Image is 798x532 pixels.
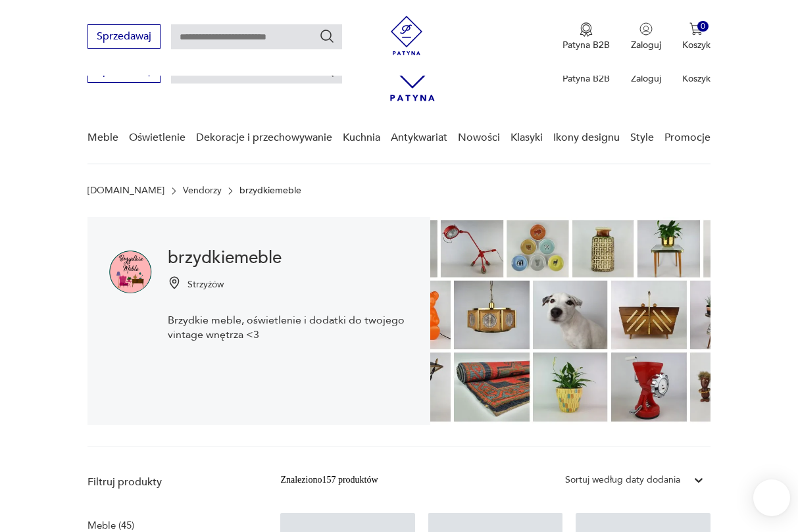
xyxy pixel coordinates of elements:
[183,185,222,196] a: Vendorzy
[391,112,447,163] a: Antykwariat
[630,112,654,163] a: Style
[87,67,161,76] a: Sprzedawaj
[458,112,500,163] a: Nowości
[87,24,161,49] button: Sprzedawaj
[87,112,118,163] a: Meble
[753,479,790,516] iframe: Smartsupp widget button
[187,278,224,291] p: Strzyżów
[553,112,620,163] a: Ikony designu
[168,313,409,342] p: Brzydkie meble, oświetlenie i dodatki do twojego vintage wnętrza <3
[631,72,661,85] p: Zaloguj
[168,276,181,289] img: Ikonka pinezki mapy
[562,72,610,85] p: Patyna B2B
[430,217,711,425] img: brzydkiemeble
[639,22,653,36] img: Ikonka użytkownika
[697,21,709,32] div: 0
[511,112,543,163] a: Klasyki
[87,33,161,42] a: Sprzedawaj
[196,112,332,163] a: Dekoracje i przechowywanie
[682,72,711,85] p: Koszyk
[562,22,610,51] a: Ikona medaluPatyna B2B
[580,22,593,37] img: Ikona medalu
[562,22,610,51] button: Patyna B2B
[562,39,610,51] p: Patyna B2B
[664,112,711,163] a: Promocje
[109,250,152,293] img: brzydkiemeble
[168,250,409,266] h1: brzydkiemeble
[87,185,164,196] a: [DOMAIN_NAME]
[319,28,335,44] button: Szukaj
[689,22,703,36] img: Ikona koszyka
[565,473,680,487] div: Sortuj według daty dodania
[387,16,426,55] img: Patyna - sklep z meblami i dekoracjami vintage
[239,185,301,196] p: brzydkiemeble
[682,22,711,51] button: 0Koszyk
[129,112,186,163] a: Oświetlenie
[682,39,711,51] p: Koszyk
[631,22,661,51] button: Zaloguj
[280,473,378,487] div: Znaleziono 157 produktów
[631,39,661,51] p: Zaloguj
[87,475,249,489] p: Filtruj produkty
[343,112,380,163] a: Kuchnia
